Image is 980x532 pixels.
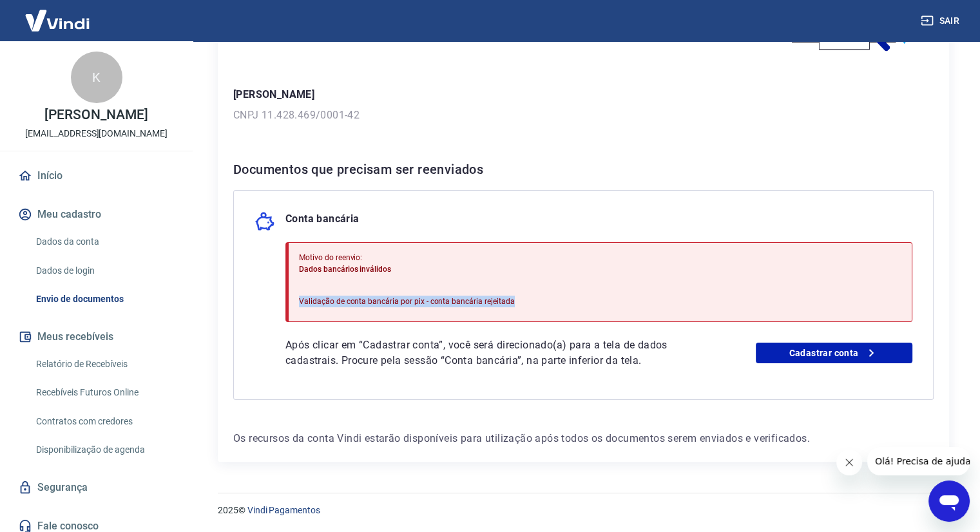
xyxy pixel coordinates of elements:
[255,211,275,232] img: money_pork.0c50a358b6dafb15dddc3eea48f23780.svg
[299,296,515,307] p: Validação de conta bancária por pix - conta bancária rejeitada
[44,108,148,122] p: [PERSON_NAME]
[15,473,177,502] a: Segurança
[25,127,168,140] p: [EMAIL_ADDRESS][DOMAIN_NAME]
[218,504,949,517] p: 2025 ©
[15,162,177,190] a: Início
[31,379,177,406] a: Recebíveis Futuros Online
[15,200,177,229] button: Meu cadastro
[31,229,177,255] a: Dados da conta
[247,505,320,515] a: Vindi Pagamentos
[31,286,177,312] a: Envio de documentos
[31,351,177,377] a: Relatório de Recebíveis
[836,450,862,475] iframe: Fechar mensagem
[299,265,391,274] span: Dados bancários inválidos
[233,108,934,123] p: CNPJ 11.428.469/0001-42
[756,343,912,363] a: Cadastrar conta
[15,323,177,351] button: Meus recebíveis
[233,87,934,102] p: [PERSON_NAME]
[31,408,177,435] a: Contratos com credores
[31,258,177,284] a: Dados de login
[928,480,970,522] iframe: Botão para abrir a janela de mensagens
[8,9,108,19] span: Olá! Precisa de ajuda?
[285,337,693,368] p: Após clicar em “Cadastrar conta”, você será direcionado(a) para a tela de dados cadastrais. Procu...
[15,1,99,40] img: Vindi
[918,9,965,33] button: Sair
[285,211,360,232] p: Conta bancária
[299,252,515,263] p: Motivo do reenvio:
[867,447,970,475] iframe: Mensagem da empresa
[233,431,934,446] p: Os recursos da conta Vindi estarão disponíveis para utilização após todos os documentos serem env...
[31,437,177,463] a: Disponibilização de agenda
[233,159,934,180] h6: Documentos que precisam ser reenviados
[71,52,122,103] div: K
